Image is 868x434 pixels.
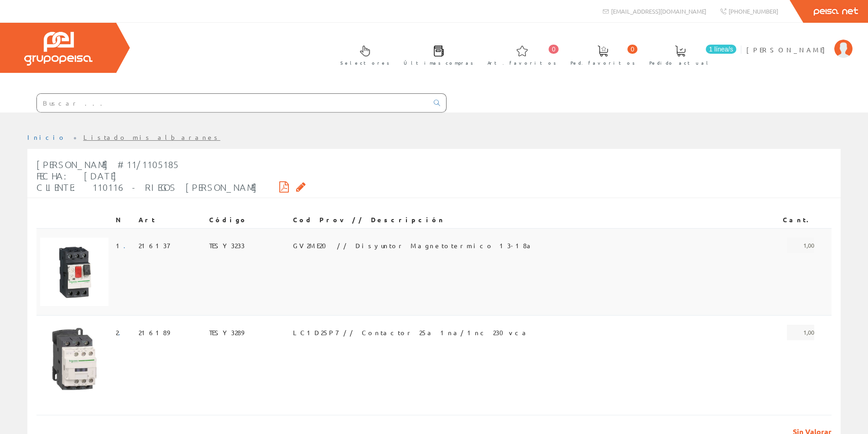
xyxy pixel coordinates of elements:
a: [PERSON_NAME] [746,38,853,46]
span: GV2ME20 // Disyuntor Magnetotermico 13-18a [293,238,534,253]
a: . [123,241,131,250]
span: 216189 [139,325,169,340]
span: LC1D25P7 // Contactor 25a 1na/1nc 230vca [293,325,529,340]
span: [PHONE_NUMBER] [729,7,778,15]
span: 0 [627,45,637,54]
i: Descargar PDF [279,184,289,190]
span: 0 [549,45,559,54]
span: TESY3289 [209,325,244,340]
a: Inicio [27,133,66,141]
span: 1,00 [787,325,814,340]
span: Últimas compras [404,58,473,67]
span: 1 línea/s [706,45,736,54]
span: Ped. favoritos [570,58,635,67]
th: Cant. [747,212,818,228]
a: Últimas compras [395,38,478,71]
img: Foto artículo (150x150) [40,238,108,306]
i: Solicitar por email copia firmada [296,184,306,190]
span: 2 [116,325,126,340]
th: Código [205,212,289,228]
span: Art. favoritos [488,58,556,67]
th: Cod Prov // Descripción [289,212,747,228]
a: Listado mis albaranes [83,133,221,141]
span: TESY3233 [209,238,245,253]
input: Buscar ... [37,94,428,112]
span: Selectores [340,58,390,67]
span: 1,00 [787,238,814,253]
span: [PERSON_NAME] #11/1105185 Fecha: [DATE] Cliente: 110116 - RIEGOS [PERSON_NAME] [36,159,257,193]
a: 1 línea/s Pedido actual [640,38,739,71]
img: Foto artículo (150x150) [40,325,108,393]
img: Grupo Peisa [24,32,92,66]
span: [EMAIL_ADDRESS][DOMAIN_NAME] [611,7,706,15]
span: 1 [116,238,131,253]
a: . [118,328,126,337]
th: N [112,212,135,228]
th: Art [135,212,205,228]
span: 216137 [139,238,169,253]
span: Pedido actual [649,58,711,67]
span: [PERSON_NAME] [746,45,830,54]
a: Selectores [331,38,394,71]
